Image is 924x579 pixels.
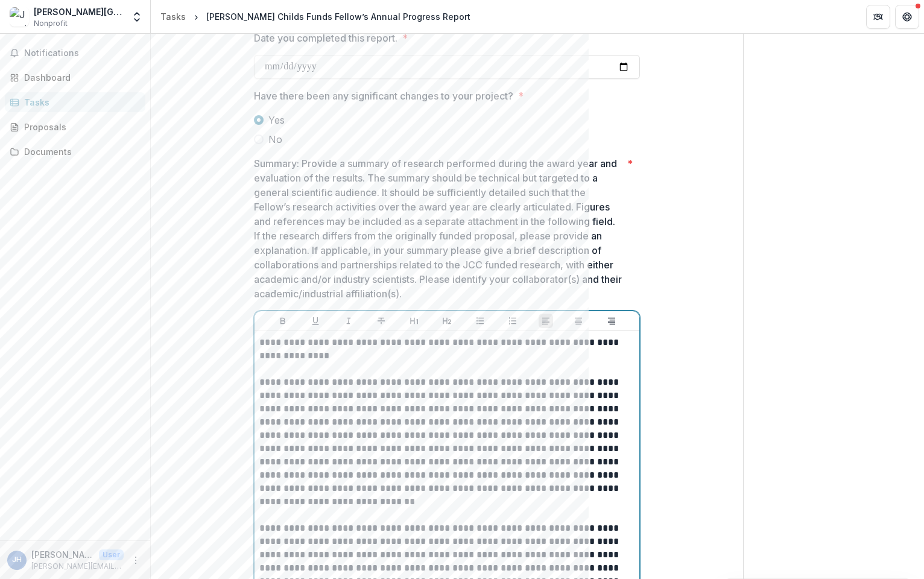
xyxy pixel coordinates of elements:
[473,314,487,328] button: Bullet List
[268,132,282,147] span: No
[440,314,454,328] button: Heading 2
[895,5,919,29] button: Get Help
[5,117,145,137] a: Proposals
[5,43,145,63] button: Notifications
[254,31,397,45] p: Date you completed this report.
[374,314,388,328] button: Strike
[254,89,513,103] p: Have there been any significant changes to your project?
[206,10,470,23] div: [PERSON_NAME] Childs Funds Fellow’s Annual Progress Report
[10,7,29,27] img: Jarvis Dawson Hill
[156,8,475,25] nav: breadcrumb
[31,548,94,561] p: [PERSON_NAME]
[34,5,124,18] div: [PERSON_NAME][GEOGRAPHIC_DATA][PERSON_NAME]
[24,121,136,133] div: Proposals
[24,145,136,158] div: Documents
[5,92,145,112] a: Tasks
[539,314,553,328] button: Align Left
[99,549,124,560] p: User
[31,561,124,572] p: [PERSON_NAME][EMAIL_ADDRESS][PERSON_NAME][DOMAIN_NAME]
[24,71,136,84] div: Dashboard
[5,142,145,162] a: Documents
[604,314,619,328] button: Align Right
[505,314,520,328] button: Ordered List
[5,68,145,87] a: Dashboard
[407,314,422,328] button: Heading 1
[128,5,145,29] button: Open entity switcher
[268,113,285,127] span: Yes
[34,18,68,29] span: Nonprofit
[276,314,290,328] button: Bold
[128,553,143,568] button: More
[571,314,586,328] button: Align Center
[12,556,22,564] div: Jarvis Hill
[156,8,191,25] a: Tasks
[24,48,141,59] span: Notifications
[866,5,890,29] button: Partners
[24,96,136,109] div: Tasks
[308,314,323,328] button: Underline
[254,156,622,301] p: Summary: Provide a summary of research performed during the award year and evaluation of the resu...
[160,10,186,23] div: Tasks
[341,314,356,328] button: Italicize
